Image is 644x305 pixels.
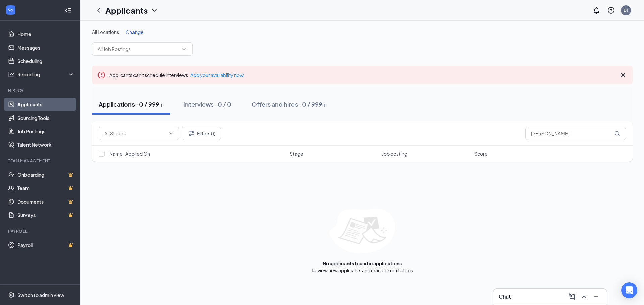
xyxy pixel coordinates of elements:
[17,292,64,298] div: Switch to admin view
[290,150,303,157] span: Stage
[17,138,75,151] a: Talent Network
[624,7,628,13] div: DJ
[150,6,158,14] svg: ChevronDown
[65,7,71,14] svg: Collapse
[567,291,577,302] button: ComposeMessage
[183,100,231,108] div: Interviews · 0 / 0
[17,41,75,54] a: Messages
[592,6,600,14] svg: Notifications
[474,150,488,157] span: Score
[252,100,326,108] div: Offers and hires · 0 / 999+
[168,131,173,136] svg: ChevronDown
[104,130,165,137] input: All Stages
[17,238,75,252] a: PayrollCrown
[97,71,105,79] svg: Error
[17,208,75,222] a: SurveysCrown
[8,158,73,164] div: Team Management
[17,195,75,208] a: DocumentsCrown
[621,282,637,298] div: Open Intercom Messenger
[17,111,75,125] a: Sourcing Tools
[382,150,407,157] span: Job posting
[312,267,413,274] div: Review new applicants and manage next steps
[8,88,73,93] div: Hiring
[17,27,75,41] a: Home
[105,5,148,16] h1: Applicants
[95,6,103,14] svg: ChevronLeft
[187,129,196,137] svg: Filter
[591,291,601,302] button: Minimize
[17,168,75,181] a: OnboardingCrown
[330,209,395,253] img: empty-state
[99,100,163,108] div: Applications · 0 / 999+
[17,98,75,111] a: Applicants
[614,131,620,136] svg: MagnifyingGlass
[190,72,244,78] a: Add your availability now
[323,260,402,267] div: No applicants found in applications
[7,7,14,13] svg: WorkstreamLogo
[109,150,150,157] span: Name · Applied On
[98,45,179,53] input: All Job Postings
[580,293,588,301] svg: ChevronUp
[525,127,626,140] input: Search in applications
[8,71,15,78] svg: Analysis
[619,71,627,79] svg: Cross
[499,293,511,300] h3: Chat
[8,292,15,298] svg: Settings
[181,46,187,52] svg: ChevronDown
[17,125,75,138] a: Job Postings
[17,71,75,78] div: Reporting
[568,293,576,301] svg: ComposeMessage
[109,72,244,78] span: Applicants can't schedule interviews.
[579,291,589,302] button: ChevronUp
[592,293,600,301] svg: Minimize
[126,29,144,35] span: Change
[8,228,73,234] div: Payroll
[182,127,221,140] button: Filter Filters (1)
[92,29,119,35] span: All Locations
[17,54,75,68] a: Scheduling
[607,6,615,14] svg: QuestionInfo
[17,181,75,195] a: TeamCrown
